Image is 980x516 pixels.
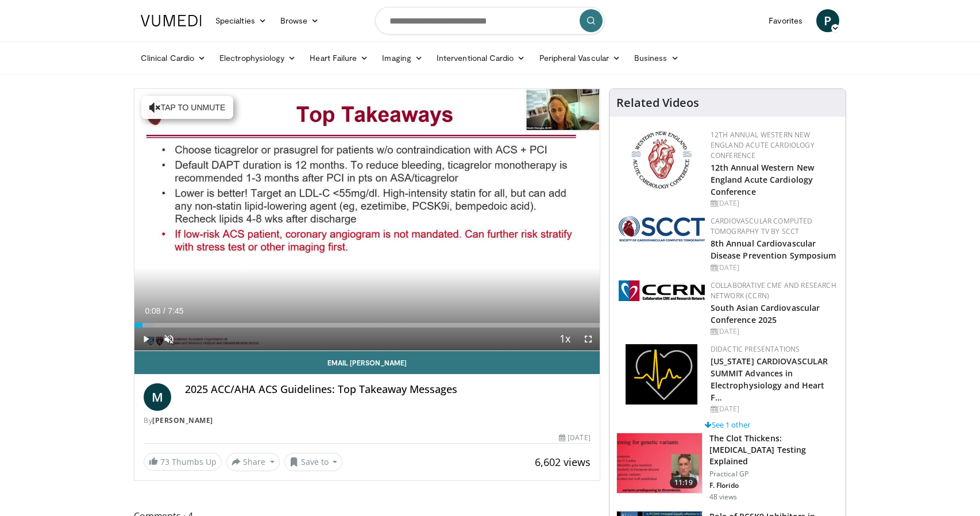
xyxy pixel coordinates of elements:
[284,453,343,471] button: Save to
[709,469,839,479] p: Practical GP
[213,47,303,70] a: Electrophysiology
[273,9,326,32] a: Browse
[711,263,836,273] div: [DATE]
[168,306,183,315] span: 7:45
[141,96,233,119] button: Tap to unmute
[626,344,697,405] img: 1860aa7a-ba06-47e3-81a4-3dc728c2b4cf.png.150x105_q85_autocrop_double_scale_upscale_version-0.2.png
[616,433,839,502] a: 11:19 The Clot Thickens: [MEDICAL_DATA] Testing Explained Practical GP F. Florido 48 views
[559,433,590,443] div: [DATE]
[711,216,813,236] a: Cardiovascular Computed Tomography TV by SCCT
[711,302,820,325] a: South Asian Cardiovascular Conference 2025
[134,323,600,328] div: Progress Bar
[577,328,600,351] button: Fullscreen
[711,344,836,355] div: Didactic Presentations
[627,47,686,70] a: Business
[705,419,750,430] a: See 1 other
[711,280,836,301] a: Collaborative CME and Research Network (CCRN)
[816,9,839,32] a: P
[375,7,605,34] input: Search topics, interventions
[134,351,600,374] a: Email [PERSON_NAME]
[533,47,627,70] a: Peripheral Vascular
[709,492,738,502] p: 48 views
[144,453,222,471] a: 73 Thumbs Up
[711,238,836,261] a: 8th Annual Cardiovascular Disease Prevention Symposium
[711,356,828,403] a: [US_STATE] CARDIOVASCULAR SUMMIT Advances in Electrophysiology and Heart F…
[303,47,375,70] a: Heart Failure
[709,433,839,467] h3: The Clot Thickens: [MEDICAL_DATA] Testing Explained
[711,198,836,209] div: [DATE]
[616,96,699,110] h4: Related Videos
[152,415,213,425] a: [PERSON_NAME]
[209,9,273,32] a: Specialties
[157,328,180,351] button: Unmute
[141,15,202,26] img: VuMedi Logo
[762,9,809,32] a: Favorites
[375,47,430,70] a: Imaging
[430,47,533,70] a: Interventional Cardio
[144,415,591,426] div: By
[709,481,839,490] p: F. Florido
[160,456,169,467] span: 73
[163,306,165,315] span: /
[145,306,160,315] span: 0:08
[535,455,591,469] span: 6,602 views
[134,89,600,351] video-js: Video Player
[134,328,157,351] button: Play
[619,280,705,301] img: a04ee3ba-8487-4636-b0fb-5e8d268f3737.png.150x105_q85_autocrop_double_scale_upscale_version-0.2.png
[711,404,836,414] div: [DATE]
[185,383,591,396] h4: 2025 ACC/AHA ACS Guidelines: Top Takeaway Messages
[630,130,693,190] img: 0954f259-7907-4053-a817-32a96463ecc8.png.150x105_q85_autocrop_double_scale_upscale_version-0.2.png
[617,433,702,493] img: 7b0db7e1-b310-4414-a1d3-dac447dbe739.150x105_q85_crop-smart_upscale.jpg
[226,453,280,471] button: Share
[711,162,814,197] a: 12th Annual Western New England Acute Cardiology Conference
[619,216,705,241] img: 51a70120-4f25-49cc-93a4-67582377e75f.png.150x105_q85_autocrop_double_scale_upscale_version-0.2.png
[670,477,697,488] span: 11:19
[554,328,577,351] button: Playback Rate
[144,383,171,411] a: M
[711,130,815,160] a: 12th Annual Western New England Acute Cardiology Conference
[134,47,213,70] a: Clinical Cardio
[711,326,836,337] div: [DATE]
